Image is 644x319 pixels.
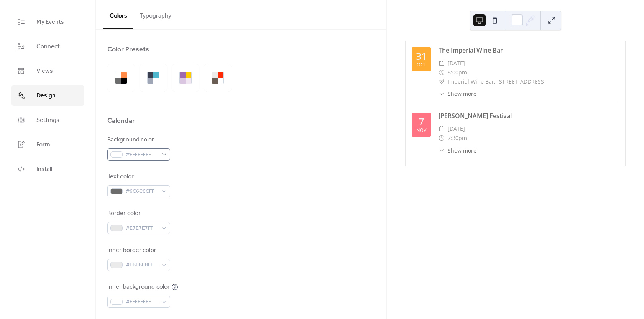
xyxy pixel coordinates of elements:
div: Background color [107,135,169,145]
div: Nov [416,128,426,133]
div: Color Presets [107,45,149,54]
div: ​ [439,90,445,98]
div: ​ [439,59,445,68]
a: Install [11,159,84,179]
span: 7:30pm [448,133,467,143]
div: ​ [439,77,445,86]
a: My Events [11,12,84,32]
div: Text color [107,172,169,181]
span: 8:00pm [448,68,467,77]
a: Form [11,134,84,155]
span: My Events [36,18,64,27]
span: Install [36,165,52,174]
div: ​ [439,146,445,155]
span: Views [36,67,53,76]
a: Settings [11,110,84,130]
a: Connect [11,36,84,57]
div: ​ [439,68,445,77]
div: Calendar [107,116,135,125]
button: ​Show more [439,90,476,98]
span: [DATE] [448,59,465,68]
span: #FFFFFFFF [126,298,158,307]
span: Form [36,140,50,150]
a: Views [11,61,84,81]
div: Oct [417,62,426,67]
span: #E7E7E7FF [126,224,158,233]
span: #FFFFFFFF [126,150,158,159]
span: Show more [448,90,476,98]
span: #EBEBEBFF [126,261,158,270]
div: Inner border color [107,246,169,255]
span: Settings [36,116,59,125]
span: Show more [448,146,476,155]
div: Inner background color [107,283,170,292]
div: 7 [419,117,424,127]
div: ​ [439,124,445,133]
div: [PERSON_NAME] Festival [439,111,619,120]
button: ​Show more [439,146,476,155]
span: #6C6C6CFF [126,187,158,196]
span: [DATE] [448,124,465,133]
div: The Imperial Wine Bar [439,46,619,55]
span: Design [36,91,56,100]
div: 31 [416,51,427,61]
div: Border color [107,209,169,218]
span: Connect [36,42,60,51]
a: Design [11,85,84,106]
div: ​ [439,133,445,143]
span: Imperial Wine Bar, [STREET_ADDRESS] [448,77,546,86]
